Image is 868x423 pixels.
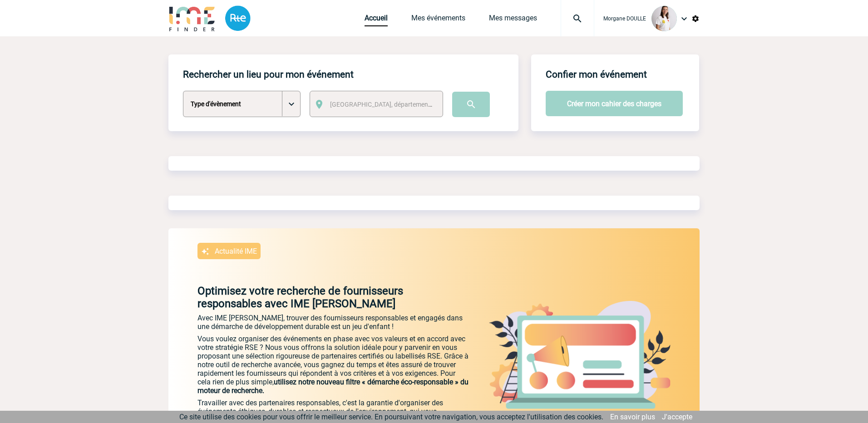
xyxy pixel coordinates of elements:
img: actu.png [489,301,671,409]
p: Vous voulez organiser des événements en phase avec vos valeurs et en accord avec votre stratégie ... [197,334,470,395]
h4: Rechercher un lieu pour mon événement [183,69,354,80]
p: Avec IME [PERSON_NAME], trouver des fournisseurs responsables et engagés dans une démarche de dév... [197,314,470,331]
a: Mes messages [489,14,537,26]
span: [GEOGRAPHIC_DATA], département, région... [330,101,456,108]
a: Mes événements [411,14,465,26]
a: En savoir plus [610,413,655,421]
span: utilisez notre nouveau filtre « démarche éco-responsable » du moteur de recherche. [197,378,469,395]
img: 130205-0.jpg [651,6,677,31]
a: Accueil [365,14,388,26]
img: IME-Finder [168,5,216,31]
a: J'accepte [662,413,692,421]
span: Morgane DOULLE [603,15,646,22]
span: Ce site utilise des cookies pour vous offrir le meilleur service. En poursuivant votre navigation... [179,413,603,421]
p: Optimisez votre recherche de fournisseurs responsables avec IME [PERSON_NAME] [168,285,470,310]
button: Créer mon cahier des charges [546,91,683,116]
h4: Confier mon événement [546,69,647,80]
p: Actualité IME [215,247,257,256]
input: Submit [452,92,490,117]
